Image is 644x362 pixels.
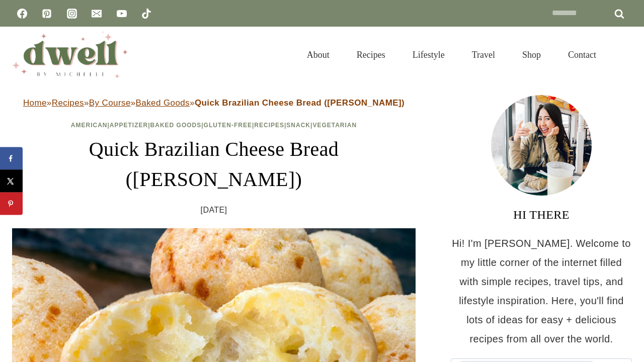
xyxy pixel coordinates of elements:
[451,234,632,348] p: Hi! I'm [PERSON_NAME]. Welcome to my little corner of the internet filled with simple recipes, tr...
[204,122,252,129] a: Gluten-Free
[87,4,107,24] a: Email
[399,37,458,72] a: Lifestyle
[254,122,284,129] a: Recipes
[62,4,82,24] a: Instagram
[451,206,632,224] h3: HI THERE
[615,46,632,63] button: View Search Form
[12,134,416,195] h1: Quick Brazilian Cheese Bread ([PERSON_NAME])
[52,98,84,108] a: Recipes
[136,4,156,24] a: TikTok
[293,37,343,72] a: About
[458,37,509,72] a: Travel
[286,122,310,129] a: Snack
[112,4,132,24] a: YouTube
[201,203,227,218] time: [DATE]
[12,32,128,78] img: DWELL by michelle
[71,122,108,129] a: American
[110,122,148,129] a: Appetizer
[293,37,610,72] nav: Primary Navigation
[23,98,47,108] a: Home
[12,4,32,24] a: Facebook
[509,37,554,72] a: Shop
[554,37,610,72] a: Contact
[23,98,405,108] span: » » » »
[136,98,190,108] a: Baked Goods
[71,122,357,129] span: | | | | | |
[89,98,131,108] a: By Course
[312,122,357,129] a: Vegetarian
[195,98,405,108] strong: Quick Brazilian Cheese Bread ([PERSON_NAME])
[343,37,399,72] a: Recipes
[150,122,202,129] a: Baked Goods
[37,4,57,24] a: Pinterest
